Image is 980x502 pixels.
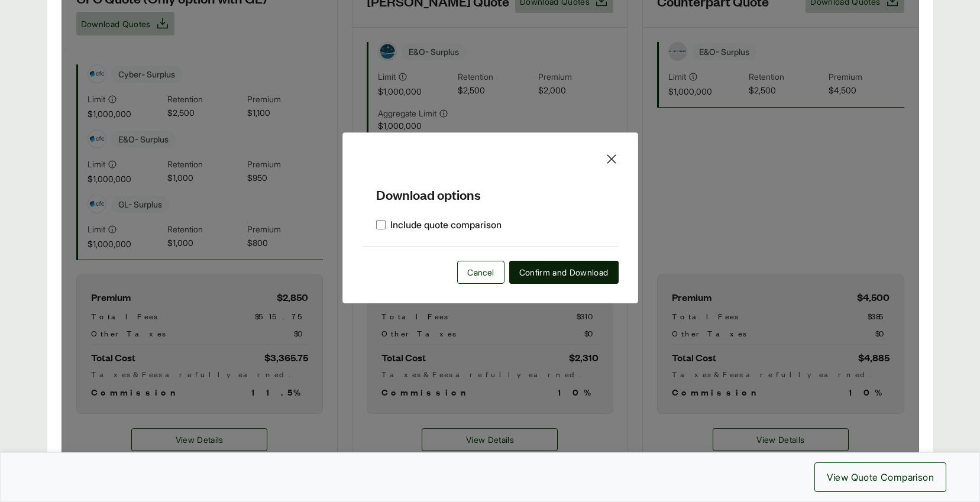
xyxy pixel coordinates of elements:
[509,261,619,284] button: Confirm and Download
[467,266,494,278] span: Cancel
[376,218,502,232] label: Include quote comparison
[814,462,946,492] button: View Quote Comparison
[457,261,504,284] button: Cancel
[827,470,934,484] span: View Quote Comparison
[519,266,609,278] span: Confirm and Download
[362,166,619,203] h5: Download options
